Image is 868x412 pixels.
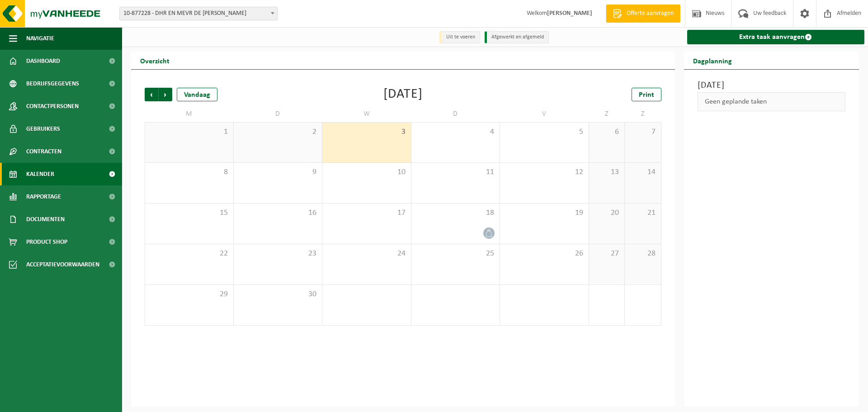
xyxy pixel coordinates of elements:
[594,249,620,259] span: 27
[150,289,229,299] span: 29
[238,289,318,299] span: 30
[26,72,79,95] span: Bedrijfsgegevens
[629,208,656,218] span: 21
[327,249,406,259] span: 24
[119,7,278,20] span: 10-877228 - DHR EN MEVR DE JAEGER-LAUREYNS - MALDEGEM
[629,167,656,177] span: 14
[327,127,406,137] span: 3
[238,208,318,218] span: 16
[383,88,423,101] div: [DATE]
[639,91,654,99] span: Print
[150,167,229,177] span: 8
[625,106,661,122] td: Z
[26,231,67,253] span: Product Shop
[26,95,79,118] span: Contactpersonen
[26,253,99,276] span: Acceptatievoorwaarden
[629,127,656,137] span: 7
[234,106,323,122] td: D
[505,127,584,137] span: 5
[159,88,172,101] span: Volgende
[327,167,406,177] span: 10
[26,118,60,140] span: Gebruikers
[485,31,549,43] li: Afgewerkt en afgemeld
[594,127,620,137] span: 6
[26,50,60,72] span: Dashboard
[150,208,229,218] span: 15
[26,27,54,50] span: Navigatie
[684,52,741,69] h2: Dagplanning
[594,167,620,177] span: 13
[145,88,158,101] span: Vorige
[26,163,54,185] span: Kalender
[238,249,318,259] span: 23
[606,5,680,23] a: Offerte aanvragen
[416,127,495,137] span: 4
[500,106,589,122] td: V
[505,249,584,259] span: 26
[698,79,846,92] h3: [DATE]
[632,88,661,101] a: Print
[26,140,61,163] span: Contracten
[416,249,495,259] span: 25
[26,208,65,231] span: Documenten
[150,249,229,259] span: 22
[238,167,318,177] span: 9
[327,208,406,218] span: 17
[589,106,625,122] td: Z
[624,9,676,18] span: Offerte aanvragen
[177,88,217,101] div: Vandaag
[416,167,495,177] span: 11
[547,10,592,17] strong: [PERSON_NAME]
[594,208,620,218] span: 20
[505,167,584,177] span: 12
[131,52,179,69] h2: Overzicht
[687,30,865,44] a: Extra taak aanvragen
[322,106,411,122] td: W
[120,7,277,20] span: 10-877228 - DHR EN MEVR DE JAEGER-LAUREYNS - MALDEGEM
[150,127,229,137] span: 1
[411,106,500,122] td: D
[26,185,61,208] span: Rapportage
[416,208,495,218] span: 18
[698,92,846,111] div: Geen geplande taken
[629,249,656,259] span: 28
[505,208,584,218] span: 19
[145,106,234,122] td: M
[439,31,480,43] li: Uit te voeren
[238,127,318,137] span: 2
